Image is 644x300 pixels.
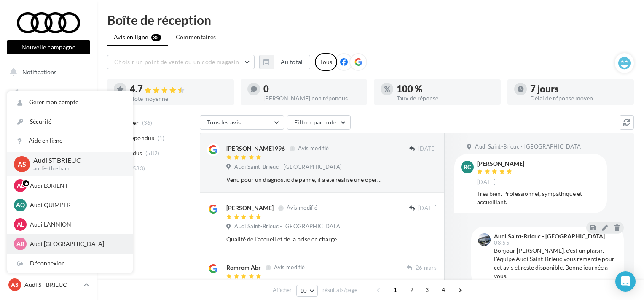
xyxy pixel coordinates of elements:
div: Taux de réponse [397,95,494,101]
span: Opérations [22,89,51,97]
div: Romrom Abr [226,263,261,272]
div: Déconnexion [7,254,133,273]
span: Non répondus [115,134,154,142]
p: Audi LORIENT [30,181,123,190]
span: AL [17,181,24,190]
span: 1 [389,283,402,297]
span: Audi Saint-Brieuc - [GEOGRAPHIC_DATA] [234,163,342,171]
div: Note moyenne [130,96,227,102]
button: Au total [259,55,310,69]
span: 2 [405,283,419,297]
div: 100 % [397,84,494,94]
span: Avis modifié [287,205,317,211]
div: Venu pour un diagnostic de panne, il a été réalisé une opération demandant du temps pour réparer ... [226,176,382,184]
span: Audi Saint-Brieuc - [GEOGRAPHIC_DATA] [234,223,342,230]
span: Afficher [273,286,292,294]
div: Open Intercom Messenger [615,271,636,292]
a: PLV et print personnalisable [5,190,92,215]
div: Qualité de l’accueil et de la prise en charge. [226,235,382,243]
span: Notifications [22,68,56,76]
button: Tous les avis [200,115,284,130]
p: Audi LANNION [30,220,123,229]
span: Avis modifié [274,264,305,271]
button: Au total [274,55,310,69]
span: 10 [300,287,307,294]
span: AB [16,240,24,248]
span: Audi Saint-Brieuc - [GEOGRAPHIC_DATA] [475,143,582,151]
a: Aide en ligne [7,131,133,150]
div: Tous [315,53,337,71]
span: 08:55 [494,240,510,246]
div: Boîte de réception [107,14,634,26]
div: [PERSON_NAME] [226,204,274,212]
span: [DATE] [418,145,437,153]
span: Choisir un point de vente ou un code magasin [114,58,239,65]
div: Délai de réponse moyen [530,95,628,101]
span: Commentaires [176,33,216,41]
span: résultats/page [322,286,357,294]
p: Audi [GEOGRAPHIC_DATA] [30,240,123,248]
a: Boîte de réception35 [5,105,92,123]
span: [DATE] [477,178,496,186]
div: Audi Saint-Brieuc - [GEOGRAPHIC_DATA] [494,233,605,239]
div: [PERSON_NAME] 996 [226,144,285,153]
span: Tous les avis [207,119,241,126]
span: AS [11,281,19,289]
span: RC [464,163,471,171]
span: 26 mars [416,264,437,272]
button: Filtrer par note [287,115,351,130]
span: Avis modifié [298,145,329,152]
p: Audi QUIMPER [30,201,123,209]
p: Audi ST BRIEUC [33,156,119,165]
div: 0 [263,84,361,94]
span: 3 [420,283,434,297]
span: AQ [16,201,25,209]
a: Médiathèque [5,169,92,186]
p: Audi ST BRIEUC [24,281,80,289]
div: [PERSON_NAME] [477,161,524,167]
span: AS [18,159,26,169]
button: Nouvelle campagne [7,40,90,54]
a: Campagnes [5,148,92,166]
button: Notifications [5,63,89,81]
div: 4.7 [130,84,227,94]
div: 7 jours [530,84,628,94]
a: Sécurité [7,112,133,131]
a: AS Audi ST BRIEUC [7,277,90,293]
span: AL [17,220,24,229]
div: Bonjour [PERSON_NAME], c'est un plaisir. L'équipe Audi Saint-Brieuc vous remercie pour cet avis e... [494,246,617,280]
div: [PERSON_NAME] non répondus [263,95,361,101]
button: 10 [296,285,318,297]
button: Choisir un point de vente ou un code magasin [107,55,255,69]
div: Très bien. Professionnel, sympathique et accueillant. [477,189,600,206]
span: 4 [437,283,450,297]
a: Opérations [5,84,92,102]
a: Gérer mon compte [7,93,133,112]
span: (582) [145,150,160,157]
span: (583) [131,165,145,172]
span: [DATE] [418,205,437,212]
p: audi-stbr-ham [33,165,119,173]
a: Visibilité en ligne [5,127,92,145]
span: (1) [158,135,165,141]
